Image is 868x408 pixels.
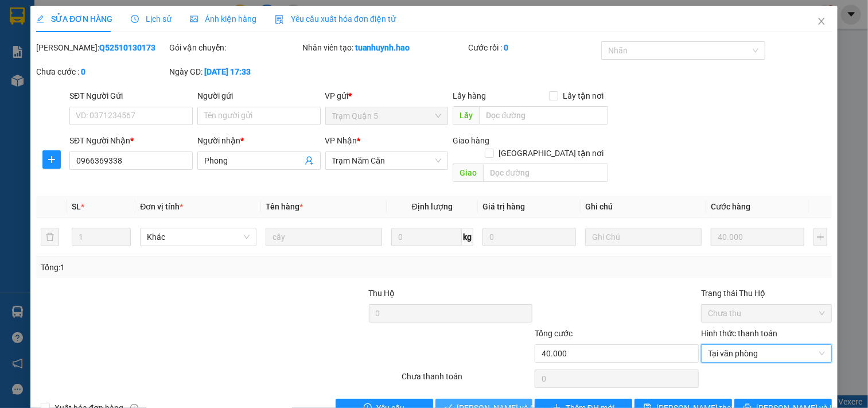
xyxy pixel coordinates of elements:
div: Chưa cước : [36,65,167,78]
span: plus [43,155,60,164]
b: [DATE] 17:33 [204,67,251,76]
div: SĐT Người Nhận [69,134,193,147]
span: edit [36,15,44,23]
b: 0 [504,43,508,52]
span: SL [72,202,81,211]
button: plus [42,150,61,169]
span: Giao hàng [453,136,489,145]
span: Ảnh kiện hàng [190,14,256,24]
label: Hình thức thanh toán [701,329,777,338]
b: GỬI : Trạm Năm Căn [14,83,159,102]
li: 26 Phó Cơ Điều, Phường 12 [107,28,480,42]
span: Giao [453,164,483,182]
div: Trạng thái Thu Hộ [701,287,832,300]
input: Ghi Chú [585,228,702,246]
div: Gói vận chuyển: [169,41,300,54]
div: VP gửi [325,90,449,102]
span: picture [190,15,198,23]
span: Lấy [453,106,479,125]
div: Người gửi [197,90,321,102]
div: Người nhận [197,134,321,147]
span: Trạm Quận 5 [332,107,442,125]
span: Yêu cầu xuất hóa đơn điện tử [275,14,396,24]
button: Close [805,6,838,38]
input: 0 [482,228,576,246]
input: Dọc đường [479,106,608,125]
button: delete [41,228,59,246]
div: Nhân viên tạo: [302,41,466,54]
span: Thu Hộ [369,289,395,298]
span: Cước hàng [711,202,750,211]
span: Trạm Năm Căn [332,152,442,169]
span: Đơn vị tính [140,202,183,211]
div: Cước rồi : [468,41,599,54]
b: Q52510130173 [99,43,155,52]
b: tuanhuynh.hao [355,43,410,52]
div: Tổng: 1 [41,261,336,274]
span: Lấy hàng [453,91,486,100]
div: SĐT Người Gửi [69,90,193,102]
span: Tên hàng [266,202,303,211]
span: Tổng cước [535,329,573,338]
div: Chưa thanh toán [401,370,534,390]
input: 0 [711,228,804,246]
span: Định lượng [412,202,453,211]
div: Ngày GD: [169,65,300,78]
li: Hotline: 02839552959 [107,42,480,57]
span: Tại văn phòng [708,345,825,362]
input: Dọc đường [483,164,608,182]
input: VD: Bàn, Ghế [266,228,382,246]
img: icon [275,15,284,24]
span: Khác [147,228,250,246]
span: Lấy tận nơi [558,90,608,102]
div: [PERSON_NAME]: [36,41,167,54]
span: kg [462,228,473,246]
span: Lịch sử [131,14,172,24]
span: clock-circle [131,15,139,23]
span: Chưa thu [708,305,825,322]
th: Ghi chú [581,196,706,218]
b: 0 [81,67,85,76]
span: Giá trị hàng [482,202,525,211]
span: VP Nhận [325,136,357,145]
span: SỬA ĐƠN HÀNG [36,14,112,24]
span: [GEOGRAPHIC_DATA] tận nơi [494,147,608,160]
button: plus [813,228,827,246]
img: logo.jpg [14,14,72,72]
span: user-add [305,156,314,165]
span: close [817,17,826,26]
